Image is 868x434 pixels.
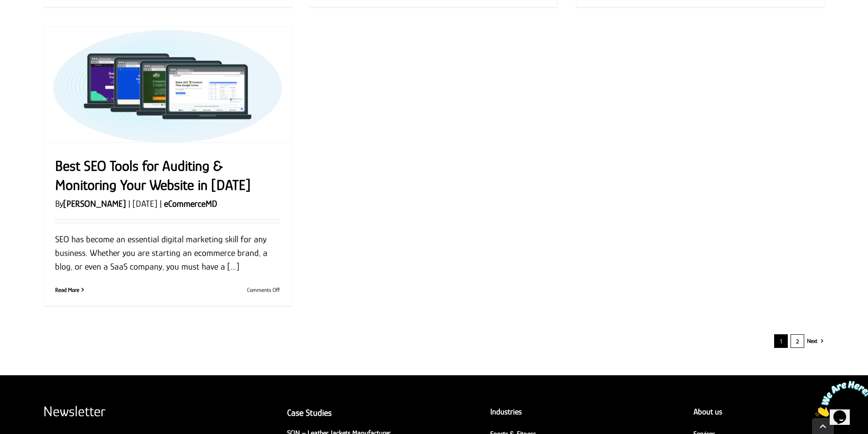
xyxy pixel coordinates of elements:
[44,27,291,143] a: Best SEO Tools for Auditing & Monitoring Your Website in 2022
[55,286,79,293] a: More on Best SEO Tools for Auditing & Monitoring Your Website in 2022
[490,407,522,416] a: Industries
[693,407,722,416] a: About us
[133,199,157,209] span: [DATE]
[157,199,164,209] span: |
[4,4,60,40] img: Chat attention grabber
[287,408,332,418] a: Case Studies
[55,232,280,273] p: SEO has become an essential digital marketing skill for any business. Whether you are starting an...
[774,334,788,348] span: 1
[55,197,280,210] p: By
[791,334,804,348] a: 2
[812,377,868,420] iframe: chat widget
[126,199,133,209] span: |
[247,286,280,293] span: Comments Off
[807,334,817,348] a: Next
[55,158,250,193] a: Best SEO Tools for Auditing & Monitoring Your Website in [DATE]
[513,7,546,14] span: Comments Off
[164,199,217,209] a: eCommerceMD
[321,7,345,14] a: More on Explainer Video Strategy – The Ultimate Step-By-Step Guide for 2022
[63,199,126,209] a: [PERSON_NAME]
[43,403,215,420] h2: Newsletter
